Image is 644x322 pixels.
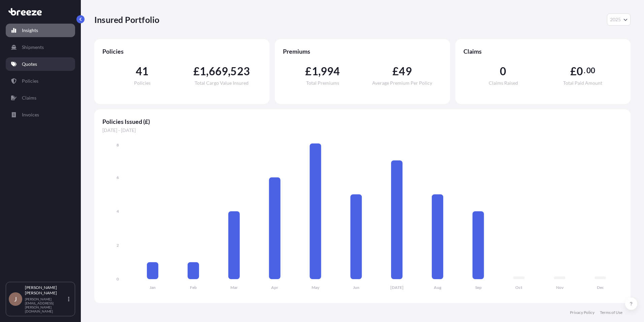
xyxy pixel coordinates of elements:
span: Premiums [283,47,442,55]
tspan: Jun [353,285,359,290]
tspan: 2 [117,243,119,248]
tspan: May [312,285,320,290]
span: Policies Issued (£) [102,117,622,126]
span: Claims [463,47,622,55]
span: 0 [500,66,506,77]
span: 669 [209,66,228,77]
tspan: 8 [117,142,119,147]
span: Total Cargo Value Insured [195,81,249,85]
a: Insights [6,24,75,37]
button: Year Selector [607,14,631,26]
span: £ [392,66,399,77]
tspan: [DATE] [390,285,404,290]
span: , [318,66,321,77]
span: 994 [321,66,340,77]
span: 41 [136,66,149,77]
span: J [14,296,17,302]
span: , [206,66,208,77]
span: [DATE] - [DATE] [102,127,622,134]
span: £ [570,66,577,77]
span: 00 [586,68,595,73]
p: Quotes [22,61,37,68]
tspan: Aug [434,285,442,290]
span: Claims Raised [489,81,518,85]
span: 1 [312,66,318,77]
span: 1 [200,66,206,77]
p: [PERSON_NAME][EMAIL_ADDRESS][PERSON_NAME][DOMAIN_NAME] [25,297,67,313]
p: Shipments [22,44,44,51]
tspan: Sep [475,285,482,290]
p: Claims [22,95,36,101]
tspan: 0 [117,276,119,281]
span: . [584,68,585,73]
tspan: Oct [515,285,522,290]
p: Policies [22,78,38,84]
tspan: 6 [117,175,119,180]
span: Average Premium Per Policy [372,81,432,85]
span: , [228,66,230,77]
span: £ [193,66,200,77]
tspan: Mar [230,285,238,290]
span: 0 [577,66,583,77]
span: Total Premiums [306,81,339,85]
p: Invoices [22,111,39,118]
span: 523 [230,66,250,77]
a: Quotes [6,57,75,71]
a: Terms of Use [600,310,622,315]
p: Insights [22,27,38,34]
a: Claims [6,91,75,105]
tspan: Jan [150,285,156,290]
tspan: Feb [190,285,197,290]
tspan: Dec [597,285,604,290]
a: Invoices [6,108,75,122]
p: Insured Portfolio [94,14,159,25]
tspan: Nov [556,285,564,290]
span: £ [305,66,312,77]
span: Total Paid Amount [563,81,602,85]
span: Policies [102,47,261,55]
a: Privacy Policy [570,310,594,315]
tspan: Apr [271,285,278,290]
span: 2025 [610,16,621,23]
span: Policies [134,81,151,85]
tspan: 4 [117,209,119,214]
a: Shipments [6,41,75,54]
a: Policies [6,74,75,88]
p: [PERSON_NAME] [PERSON_NAME] [25,285,67,296]
span: 49 [399,66,412,77]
